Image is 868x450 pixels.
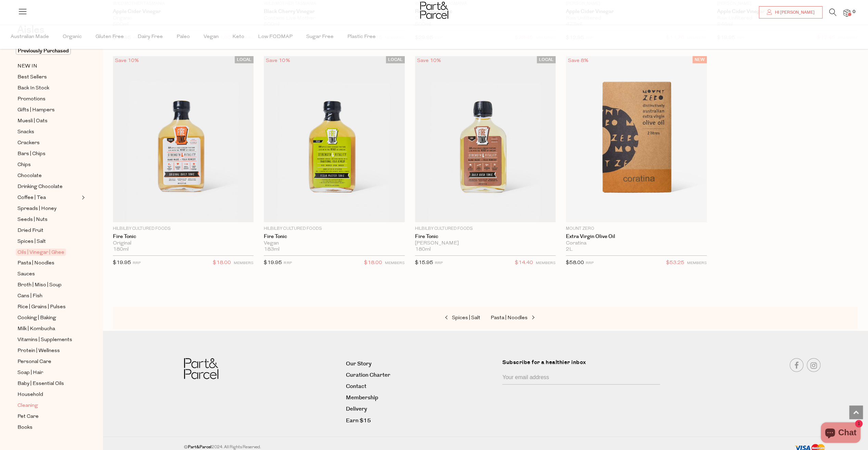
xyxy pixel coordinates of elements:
span: Paleo [177,25,190,49]
img: Extra Virgin Olive Oil [566,56,707,222]
span: NEW [692,56,707,63]
img: Part&Parcel [420,2,448,19]
a: Pasta | Noodles [491,314,559,323]
a: Our Story [346,359,497,368]
span: Chips [17,161,31,169]
span: Snacks [17,128,34,136]
span: Promotions [17,95,46,103]
span: Oils | Vinegar | Ghee [16,249,66,256]
span: Crackers [17,139,40,147]
a: Books [17,423,80,432]
a: Personal Care [17,358,80,366]
span: 180ml [113,247,129,253]
span: Coffee | Tea [17,194,46,202]
span: Pasta | Noodles [491,315,528,321]
span: $58.00 [566,260,584,265]
a: Sauces [17,270,80,278]
a: Cans | Fish [17,292,80,300]
span: Rice | Grains | Pulses [17,303,66,311]
a: Bars | Chips [17,150,80,158]
span: Cans | Fish [17,292,42,300]
div: Original [113,240,254,247]
p: Hilbilby Cultured Foods [113,226,254,232]
a: Earn $15 [346,416,497,425]
span: Keto [232,25,244,49]
a: Pet Care [17,412,80,421]
a: Back In Stock [17,84,80,92]
a: Oils | Vinegar | Ghee [17,248,80,257]
span: Best Sellers [17,73,47,82]
span: Dairy Free [138,25,163,49]
small: RRP [435,261,443,265]
a: Muesli | Oats [17,117,80,125]
a: Promotions [17,95,80,103]
a: Seeds | Nuts [17,215,80,224]
span: Back In Stock [17,84,49,92]
a: Spices | Salt [17,237,80,246]
a: Contact [346,382,497,391]
span: Hi [PERSON_NAME] [773,10,815,15]
small: MEMBERS [234,261,254,265]
span: Sugar Free [306,25,334,49]
span: Personal Care [17,358,51,366]
span: Muesli | Oats [17,117,48,125]
a: Coffee | Tea [17,193,80,202]
img: Part&Parcel [184,358,218,379]
span: $15.95 [415,260,433,265]
small: MEMBERS [687,261,707,265]
span: Household [17,391,43,399]
a: Delivery [346,404,497,414]
span: Spices | Salt [452,315,480,321]
span: Bars | Chips [17,150,46,158]
span: $14.40 [515,259,533,267]
div: Vegan [264,240,404,247]
span: Milk | Kombucha [17,325,55,333]
inbox-online-store-chat: Shopify online store chat [819,422,863,445]
span: $18.00 [213,259,231,267]
p: Hilbilby Cultured Foods [264,226,404,232]
img: Fire Tonic [113,56,254,222]
span: Vitamins | Supplements [17,336,72,344]
span: Books [17,424,33,432]
div: Save 10% [264,56,292,65]
a: Gifts | Hampers [17,106,80,114]
span: Organic [63,25,82,49]
span: LOCAL [235,56,254,63]
span: Cooking | Baking [17,314,56,322]
a: NEW IN [17,62,80,71]
span: Spreads | Honey [17,205,56,213]
small: MEMBERS [536,261,556,265]
a: Membership [346,393,497,402]
span: Vegan [204,25,219,49]
a: Fire Tonic [415,234,556,240]
a: Best Sellers [17,73,80,82]
label: Subscribe for a healthier inbox [502,358,664,372]
button: Expand/Collapse Coffee | Tea [80,193,85,202]
a: Crackers [17,139,80,147]
span: LOCAL [386,56,405,63]
span: 2L [566,247,573,253]
span: 183ml [264,247,280,253]
span: Plastic Free [347,25,376,49]
span: Pasta | Noodles [17,259,54,267]
a: Chips [17,161,80,169]
a: Spreads | Honey [17,204,80,213]
small: RRP [133,261,141,265]
a: Cooking | Baking [17,314,80,322]
a: Curation Charter [346,371,497,380]
span: Low FODMAP [258,25,293,49]
span: 0 [851,9,857,15]
a: Broth | Miso | Soup [17,281,80,289]
span: LOCAL [537,56,556,63]
a: 0 [843,9,850,16]
span: Previously Purchased [16,47,71,55]
small: MEMBERS [385,261,405,265]
a: Fire Tonic [264,234,404,240]
a: Cleaning [17,401,80,410]
a: Rice | Grains | Pulses [17,303,80,311]
span: Spices | Salt [17,238,46,246]
div: Save 8% [566,56,591,65]
a: Previously Purchased [17,47,80,55]
b: Part&Parcel [188,444,211,450]
span: NEW IN [17,62,37,71]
